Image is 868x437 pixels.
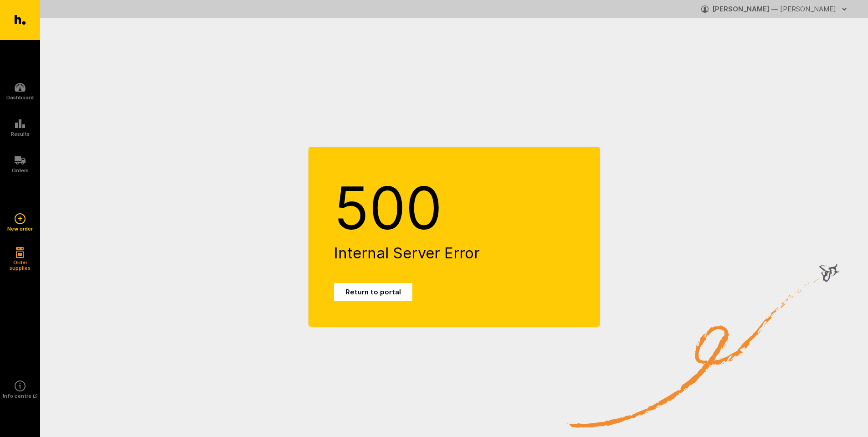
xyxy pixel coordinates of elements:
h5: Dashboard [6,95,34,100]
h5: Info centre [3,393,37,399]
a: Return to portal [334,283,412,301]
h5: Results [11,131,30,137]
h1: 500 [334,172,575,245]
h2: Internal Server Error [334,245,575,261]
h5: Orders [12,168,29,173]
strong: [PERSON_NAME] [712,5,770,13]
span: — [PERSON_NAME] [771,5,836,13]
h5: New order [7,226,33,231]
h5: Order supplies [6,260,34,271]
button: [PERSON_NAME] — [PERSON_NAME] [701,2,850,16]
